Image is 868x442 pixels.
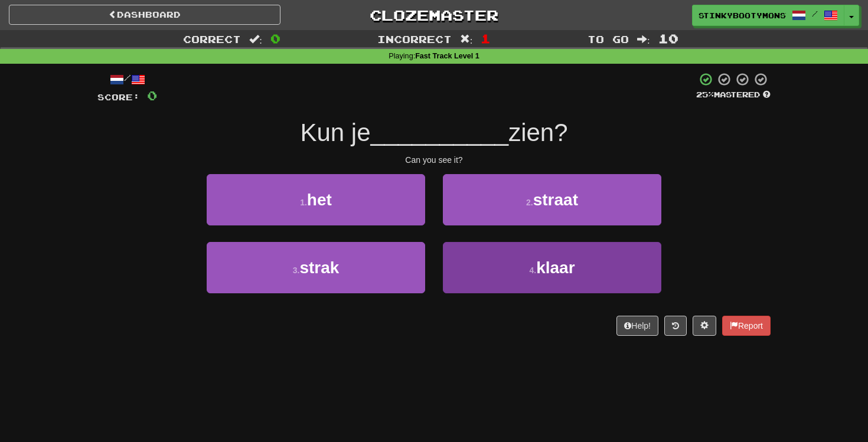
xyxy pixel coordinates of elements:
[616,316,658,336] button: Help!
[588,33,629,45] span: To go
[300,198,307,207] small: 1 .
[722,316,771,336] button: Report
[293,266,300,275] small: 3 .
[9,5,280,25] a: Dashboard
[415,52,479,60] strong: Fast Track Level 1
[696,90,771,100] div: Mastered
[377,33,452,45] span: Incorrect
[481,31,491,45] span: 1
[533,191,578,209] span: straat
[443,174,661,225] button: 2.straat
[298,5,570,25] a: Clozemaster
[443,242,661,293] button: 4.klaar
[637,34,650,44] span: :
[658,31,678,45] span: 10
[97,154,771,166] div: Can you see it?
[529,266,536,275] small: 4 .
[300,119,370,146] span: Kun je
[812,9,818,18] span: /
[536,258,575,277] span: klaar
[692,5,844,26] a: stinkybootymonster /
[526,198,533,207] small: 2 .
[699,10,786,21] span: stinkybootymonster
[207,174,425,225] button: 1.het
[207,242,425,293] button: 3.strak
[97,72,157,87] div: /
[97,92,140,102] span: Score:
[307,191,332,209] span: het
[147,88,157,103] span: 0
[270,31,280,45] span: 0
[249,34,262,44] span: :
[508,119,567,146] span: zien?
[183,33,241,45] span: Correct
[371,119,509,146] span: __________
[460,34,473,44] span: :
[664,316,687,336] button: Round history (alt+y)
[299,258,339,277] span: strak
[696,90,714,99] span: 25 %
